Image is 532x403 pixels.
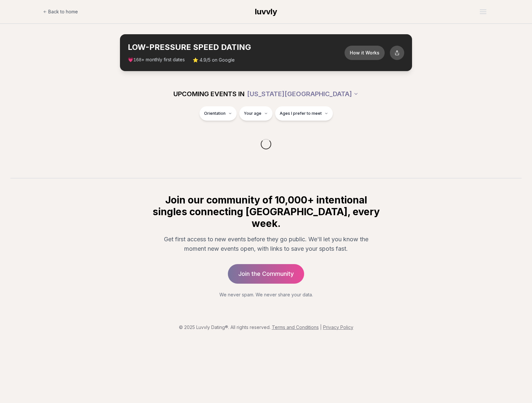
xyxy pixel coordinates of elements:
a: Join the Community [228,264,304,284]
p: We never spam. We never share your data. [151,291,381,298]
p: Get first access to new events before they go public. We'll let you know the moment new events op... [156,234,376,254]
a: Terms and Conditions [272,324,319,330]
button: Open menu [477,7,489,17]
span: 💗 + monthly first dates [128,56,185,63]
button: [US_STATE][GEOGRAPHIC_DATA] [247,87,359,101]
span: Back to home [48,8,78,15]
span: UPCOMING EVENTS IN [173,89,244,98]
h2: Join our community of 10,000+ intentional singles connecting [GEOGRAPHIC_DATA], every week. [151,194,381,229]
a: Privacy Policy [323,324,353,330]
p: © 2025 Luvvly Dating®. All rights reserved. [5,324,527,331]
span: 168 [133,57,141,63]
button: How it Works [345,46,385,60]
a: luvvly [255,7,277,17]
span: Orientation [204,111,226,116]
button: Ages I prefer to meet [275,106,333,121]
span: luvvly [255,7,277,16]
span: ⭐ 4.9/5 on Google [193,57,235,63]
span: | [320,324,322,330]
h2: LOW-PRESSURE SPEED DATING [128,42,345,52]
span: Ages I prefer to meet [280,111,322,116]
span: Your age [244,111,261,116]
a: Back to home [43,5,78,18]
button: Orientation [199,106,237,121]
button: Your age [239,106,273,121]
